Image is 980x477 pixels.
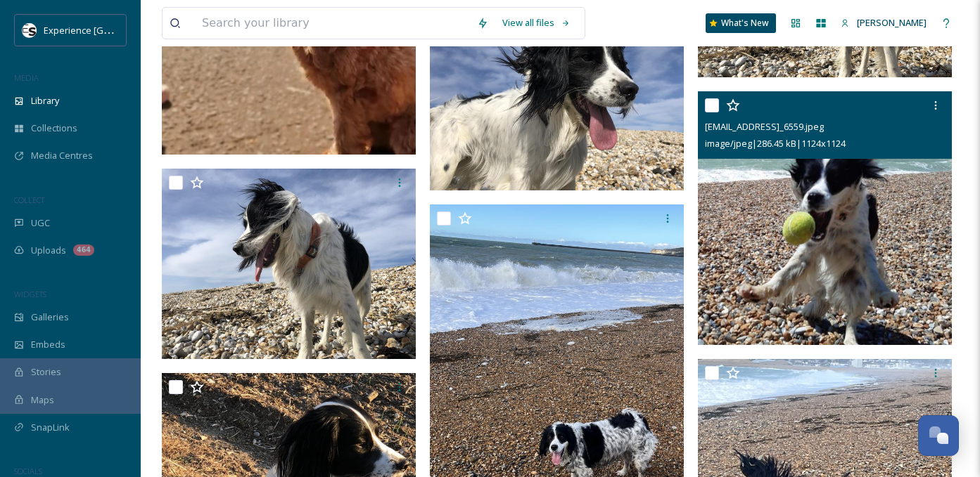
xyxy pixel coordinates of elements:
input: Search your library [195,8,470,39]
div: 464 [73,244,94,256]
span: Maps [31,393,54,407]
span: MEDIA [14,72,39,83]
span: SnapLink [31,421,70,434]
span: Stories [31,365,61,379]
span: Media Centres [31,149,93,162]
img: WSCC%20ES%20Socials%20Icon%20-%20Secondary%20-%20Black.jpg [23,23,37,37]
span: UGC [31,216,50,230]
span: COLLECT [14,195,44,205]
span: [EMAIL_ADDRESS]_6559.jpeg [705,120,824,133]
a: View all files [495,9,578,37]
span: Collections [31,122,77,135]
a: What's New [706,13,776,33]
span: Library [31,94,59,107]
img: ext_1746112521.430086_Jowilliams1970@me.com-IMG_4038.jpeg [162,169,416,359]
span: Experience [GEOGRAPHIC_DATA] [44,23,183,37]
span: [PERSON_NAME] [857,16,927,29]
span: WIDGETS [14,289,46,299]
button: Open Chat [918,415,959,456]
span: image/jpeg | 286.45 kB | 1124 x 1124 [705,137,846,150]
span: Embeds [31,338,65,351]
span: SOCIALS [14,466,42,476]
img: ext_1746112513.258002_Jowilliams1970@me.com-IMG_6559.jpeg [698,91,952,345]
span: Galleries [31,311,69,324]
span: Uploads [31,244,66,257]
a: [PERSON_NAME] [834,9,934,37]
